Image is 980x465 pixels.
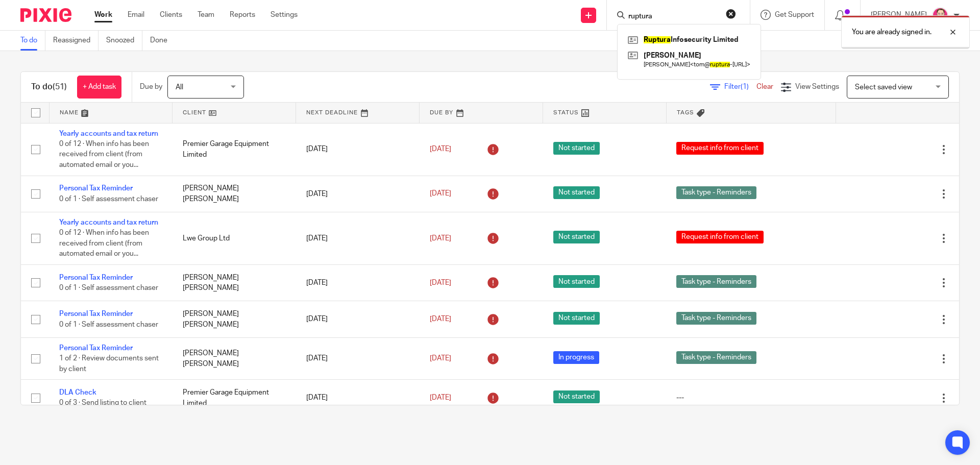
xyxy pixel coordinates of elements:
[676,231,764,243] span: Request info from client
[430,394,451,401] span: [DATE]
[795,83,839,90] span: View Settings
[430,145,451,153] span: [DATE]
[296,337,420,379] td: [DATE]
[150,31,175,51] a: Done
[59,230,149,258] span: 0 of 12 · When info has been received from client (from automated email or you...
[553,275,600,288] span: Not started
[59,310,133,317] a: Personal Tax Reminder
[59,321,158,328] span: 0 of 1 · Self assessment chaser
[94,10,112,20] a: Work
[59,219,158,226] a: Yearly accounts and tax return
[553,351,599,364] span: In progress
[59,284,158,291] span: 0 of 1 · Self assessment chaser
[430,235,451,242] span: [DATE]
[160,10,182,20] a: Clients
[31,82,67,92] h1: To do
[59,195,158,203] span: 0 of 1 · Self assessment chaser
[176,84,183,91] span: All
[173,176,296,212] td: [PERSON_NAME] [PERSON_NAME]
[430,355,451,362] span: [DATE]
[106,31,142,51] a: Snoozed
[726,9,736,19] button: Clear
[173,380,296,416] td: Premier Garage Equipment Limited
[296,380,420,416] td: [DATE]
[553,312,600,325] span: Not started
[173,301,296,337] td: [PERSON_NAME] [PERSON_NAME]
[59,389,96,396] a: DLA Check
[77,76,121,99] a: + Add task
[53,31,99,51] a: Reassigned
[230,10,255,20] a: Reports
[553,186,600,199] span: Not started
[198,10,214,20] a: Team
[932,7,948,23] img: Bradley%20-%20Pink.png
[741,83,749,90] span: (1)
[724,83,756,90] span: Filter
[20,8,71,22] img: Pixie
[296,176,420,212] td: [DATE]
[430,279,451,286] span: [DATE]
[553,390,600,403] span: Not started
[430,190,451,198] span: [DATE]
[676,275,756,288] span: Task type - Reminders
[173,123,296,176] td: Premier Garage Equipment Limited
[59,345,133,352] a: Personal Tax Reminder
[553,231,600,243] span: Not started
[59,274,133,281] a: Personal Tax Reminder
[855,84,912,91] span: Select saved view
[676,393,825,403] div: ---
[296,301,420,337] td: [DATE]
[128,10,144,20] a: Email
[140,82,162,92] p: Due by
[553,142,600,155] span: Not started
[173,337,296,379] td: [PERSON_NAME] [PERSON_NAME]
[676,312,756,325] span: Task type - Reminders
[173,265,296,301] td: [PERSON_NAME] [PERSON_NAME]
[59,130,158,137] a: Yearly accounts and tax return
[676,142,764,155] span: Request info from client
[430,315,451,323] span: [DATE]
[676,186,756,199] span: Task type - Reminders
[756,83,773,90] a: Clear
[271,10,298,20] a: Settings
[296,123,420,176] td: [DATE]
[59,140,149,168] span: 0 of 12 · When info has been received from client (from automated email or you...
[59,185,133,192] a: Personal Tax Reminder
[852,27,932,37] p: You are already signed in.
[53,83,67,91] span: (51)
[59,355,159,373] span: 1 of 2 · Review documents sent by client
[677,110,694,115] span: Tags
[676,351,756,364] span: Task type - Reminders
[173,212,296,264] td: Lwe Group Ltd
[296,265,420,301] td: [DATE]
[296,212,420,264] td: [DATE]
[59,400,146,407] span: 0 of 3 · Send listing to client
[20,31,45,51] a: To do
